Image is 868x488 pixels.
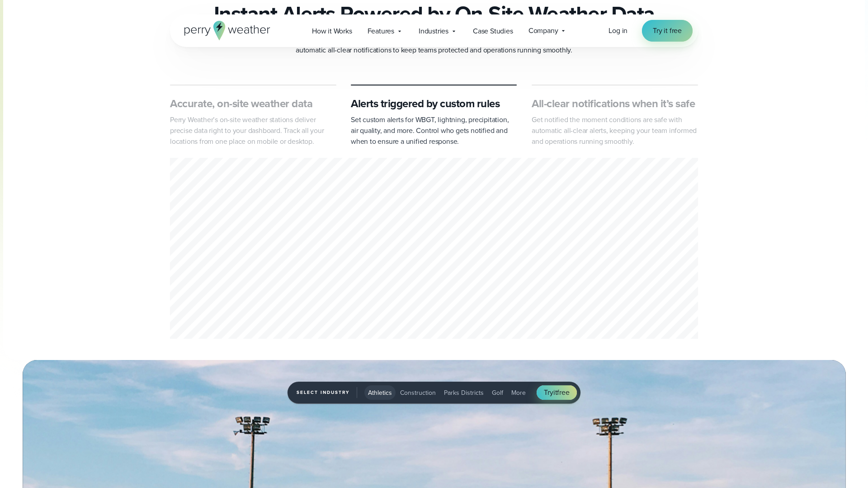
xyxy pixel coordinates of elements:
[304,22,360,40] a: How it Works
[396,385,439,400] button: Construction
[170,114,336,147] p: Perry Weather’s on-site weather stations deliver precise data right to your dashboard. Track all ...
[532,96,698,111] h3: All-clear notifications when it’s safe
[532,114,698,147] p: Get notified the moment conditions are safe with automatic all-clear alerts, keeping your team in...
[214,1,655,27] h2: Instant Alerts Powered by On-Site Weather Data
[170,96,336,111] h3: Accurate, on-site weather data
[492,388,503,398] span: Golf
[351,96,517,111] h3: Alerts triggered by custom rules
[528,25,558,36] span: Company
[440,385,487,400] button: Parks Districts
[170,158,698,342] div: 2 of 3
[642,20,693,42] a: Try it free
[465,22,521,40] a: Case Studies
[170,158,698,342] div: slideshow
[368,26,394,37] span: Features
[653,25,682,36] span: Try it free
[544,387,569,398] span: Try free
[419,26,448,37] span: Industries
[312,26,352,37] span: How it Works
[508,385,529,400] button: More
[368,388,392,398] span: Athletics
[609,25,627,36] span: Log in
[400,388,436,398] span: Construction
[488,385,507,400] button: Golf
[511,388,526,398] span: More
[444,388,484,398] span: Parks Districts
[537,385,576,400] a: Tryitfree
[609,25,627,36] a: Log in
[553,387,557,398] span: it
[364,385,396,400] button: Athletics
[351,114,517,147] p: Set custom alerts for WBGT, lightning, precipitation, air quality, and more. Control who gets not...
[297,387,357,398] span: Select Industry
[473,26,513,37] span: Case Studies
